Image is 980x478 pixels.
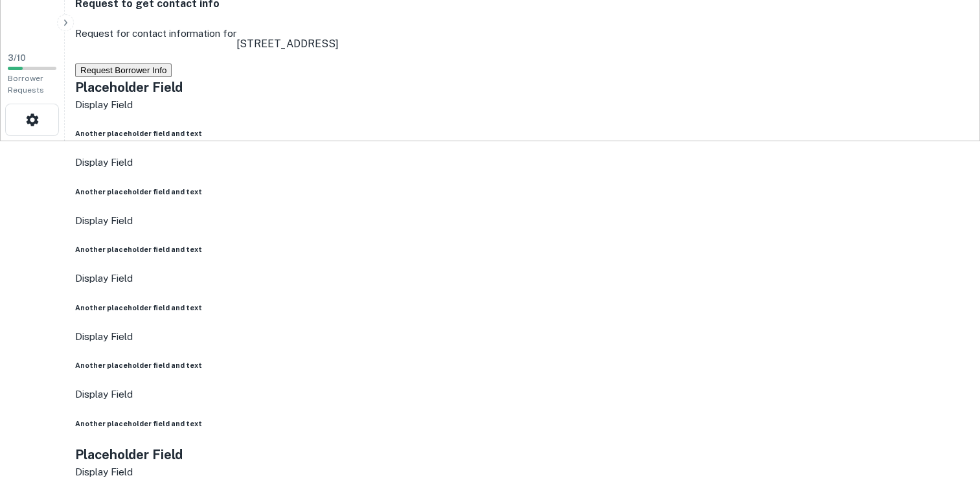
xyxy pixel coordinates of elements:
[75,360,970,370] h6: Another placeholder field and text
[75,155,970,170] p: Display Field
[75,387,970,402] p: Display Field
[75,213,970,229] p: Display Field
[75,128,970,139] h6: Another placeholder field and text
[8,74,44,95] span: Borrower Requests
[8,53,26,63] span: 3 / 10
[75,244,970,255] h6: Another placeholder field and text
[236,36,339,52] p: [STREET_ADDRESS]
[75,329,970,345] p: Display Field
[75,187,970,197] h6: Another placeholder field and text
[75,418,970,429] h6: Another placeholder field and text
[915,333,980,395] iframe: Chat Widget
[75,26,236,62] p: Request for contact information for
[75,271,970,286] p: Display Field
[75,63,172,77] button: Request Borrower Info
[75,445,970,464] h5: Placeholder Field
[75,302,970,313] h6: Another placeholder field and text
[75,97,970,113] p: Display Field
[75,78,970,97] h5: Placeholder Field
